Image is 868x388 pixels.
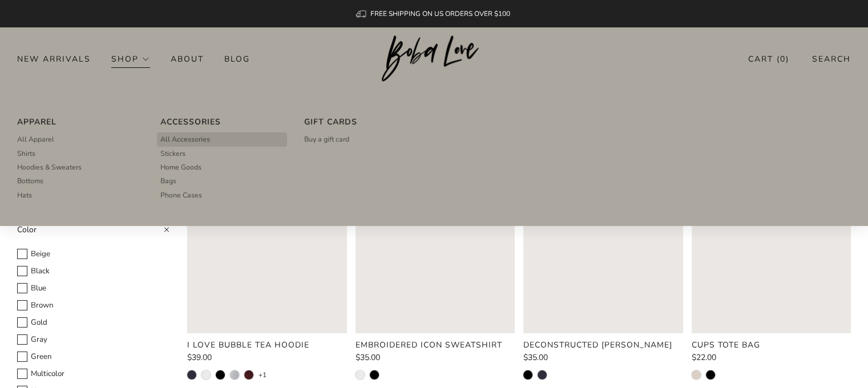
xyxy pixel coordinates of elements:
[356,173,515,333] image-skeleton: Loading image: White S Embroidered Icon Sweatshirt
[111,50,150,68] a: Shop
[187,173,346,333] a: Navy S I Love Bubble Tea Hoodie Loading image: Navy S I Love Bubble Tea Hoodie
[17,176,43,186] span: Bottoms
[17,147,140,160] a: Shirts
[304,115,427,129] a: Gift Cards
[17,174,140,188] a: Bottoms
[780,54,786,64] items-count: 0
[160,162,201,172] span: Home Goods
[17,282,170,295] label: Blue
[356,339,502,350] product-card-title: Embroidered Icon Sweatshirt
[187,173,346,333] image-skeleton: Loading image: Navy S I Love Bubble Tea Hoodie
[17,316,170,329] label: Gold
[523,173,683,333] image-skeleton: Loading image: Black S Deconstructed Boba Sweatshirt
[692,173,851,333] a: Soft Cream Cups Tote Bag Loading image: Soft Cream Cups Tote Bag
[692,352,716,363] span: $22.00
[17,132,140,146] a: All Apparel
[356,173,515,333] a: White S Embroidered Icon Sweatshirt Loading image: White S Embroidered Icon Sweatshirt
[160,176,176,186] span: Bags
[17,350,170,363] label: Green
[523,340,683,350] a: Deconstructed [PERSON_NAME]
[523,352,548,363] span: $35.00
[356,352,380,363] span: $35.00
[17,115,140,129] a: Apparel
[17,160,140,174] a: Hoodies & Sweaters
[187,340,346,350] a: I Love Bubble Tea Hoodie
[692,354,851,362] a: $22.00
[17,148,35,159] span: Shirts
[17,190,32,200] span: Hats
[160,134,210,144] span: All Accessories
[304,134,349,144] span: Buy a gift card
[17,224,37,235] span: Color
[370,9,510,18] span: FREE SHIPPING ON US ORDERS OVER $100
[17,221,170,245] summary: Color
[187,354,346,362] a: $39.00
[171,50,204,68] a: About
[160,147,283,160] a: Stickers
[523,339,672,350] product-card-title: Deconstructed [PERSON_NAME]
[17,134,54,144] span: All Apparel
[17,299,170,312] label: Brown
[17,248,170,261] label: Beige
[160,148,185,159] span: Stickers
[692,339,760,350] product-card-title: Cups Tote Bag
[692,340,851,350] a: Cups Tote Bag
[304,132,427,146] a: Buy a gift card
[160,132,283,146] a: All Accessories
[160,188,283,202] a: Phone Cases
[160,115,283,129] a: Accessories
[17,265,170,278] label: Black
[17,50,91,68] a: New Arrivals
[356,340,515,350] a: Embroidered Icon Sweatshirt
[259,370,267,379] a: +1
[382,35,486,82] img: Boba Love
[160,190,202,200] span: Phone Cases
[382,35,486,83] a: Boba Love
[224,50,250,68] a: Blog
[17,333,170,346] label: Gray
[523,354,683,362] a: $35.00
[17,162,82,172] span: Hoodies & Sweaters
[17,367,170,381] label: Multicolor
[160,160,283,174] a: Home Goods
[523,173,683,333] a: Black S Deconstructed Boba Sweatshirt Loading image: Black S Deconstructed Boba Sweatshirt
[187,352,212,363] span: $39.00
[17,188,140,202] a: Hats
[187,339,309,350] product-card-title: I Love Bubble Tea Hoodie
[160,174,283,188] a: Bags
[812,50,851,68] a: Search
[748,50,789,68] a: Cart
[356,354,515,362] a: $35.00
